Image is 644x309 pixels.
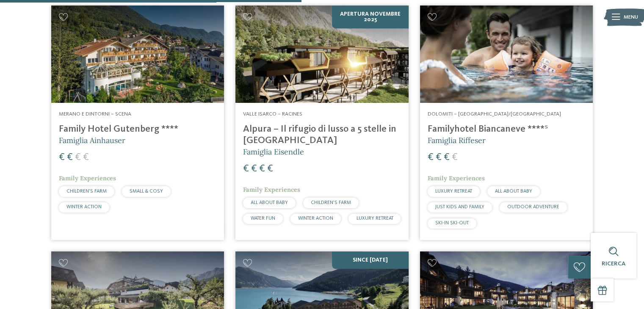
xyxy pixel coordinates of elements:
span: JUST KIDS AND FAMILY [435,204,484,210]
a: Cercate un hotel per famiglie? Qui troverete solo i migliori! Dolomiti – [GEOGRAPHIC_DATA]/[GEOGR... [420,6,593,240]
span: Family Experiences [428,174,485,182]
span: SKI-IN SKI-OUT [435,221,469,226]
span: € [259,164,265,174]
span: Famiglia Riffeser [428,135,486,145]
span: € [436,152,442,163]
span: € [75,152,81,163]
span: LUXURY RETREAT [435,189,472,194]
span: Merano e dintorni – Scena [59,111,131,117]
span: € [428,152,434,163]
span: € [67,152,73,163]
h4: Familyhotel Biancaneve ****ˢ [428,124,585,135]
span: WINTER ACTION [298,216,333,221]
h4: Alpura – Il rifugio di lusso a 5 stelle in [GEOGRAPHIC_DATA] [243,124,401,146]
span: CHILDREN’S FARM [66,189,107,194]
span: Family Experiences [59,174,116,182]
img: Family Hotel Gutenberg **** [51,6,224,103]
span: Famiglia Ainhauser [59,135,125,145]
span: € [59,152,65,163]
span: ALL ABOUT BABY [251,200,288,205]
span: ALL ABOUT BABY [495,189,532,194]
span: WATER FUN [251,216,275,221]
span: OUTDOOR ADVENTURE [507,204,559,210]
span: € [251,164,257,174]
span: CHILDREN’S FARM [311,200,351,205]
span: Dolomiti – [GEOGRAPHIC_DATA]/[GEOGRAPHIC_DATA] [428,111,561,117]
span: Ricerca [602,261,625,267]
span: SMALL & COSY [130,189,163,194]
span: LUXURY RETREAT [356,216,393,221]
img: Cercate un hotel per famiglie? Qui troverete solo i migliori! [420,6,593,103]
img: Cercate un hotel per famiglie? Qui troverete solo i migliori! [235,6,408,103]
span: € [83,152,89,163]
span: Famiglia Eisendle [243,147,304,157]
a: Cercate un hotel per famiglie? Qui troverete solo i migliori! Apertura novembre 2025 Valle Isarco... [235,6,408,240]
span: € [452,152,458,163]
a: Cercate un hotel per famiglie? Qui troverete solo i migliori! Merano e dintorni – Scena Family Ho... [51,6,224,240]
span: € [444,152,450,163]
span: € [267,164,273,174]
span: € [243,164,249,174]
span: WINTER ACTION [66,204,102,210]
h4: Family Hotel Gutenberg **** [59,124,216,135]
span: Valle Isarco – Racines [243,111,302,117]
span: Family Experiences [243,186,300,193]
